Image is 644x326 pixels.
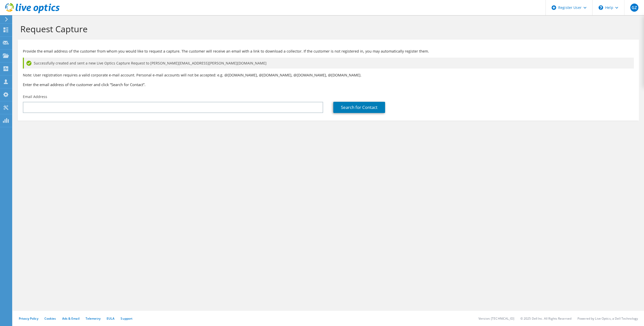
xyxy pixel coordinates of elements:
[19,316,38,321] a: Privacy Policy
[630,4,638,12] span: GZ
[23,72,634,78] p: Note: User registration requires a valid corporate e-mail account. Personal e-mail accounts will ...
[599,5,603,10] svg: \n
[62,316,79,321] a: Ads & Email
[44,316,56,321] a: Cookies
[23,82,634,87] h3: Enter the email address of the customer and click “Search for Contact”.
[577,316,638,321] li: Powered by Live Optics, a Dell Technology
[20,24,634,34] h1: Request Capture
[34,60,267,66] span: Successfully created and sent a new Live Optics Capture Request to [PERSON_NAME][EMAIL_ADDRESS][P...
[23,94,47,99] label: Email Address
[86,316,101,321] a: Telemetry
[107,316,114,321] a: EULA
[23,48,634,54] p: Provide the email address of the customer from whom you would like to request a capture. The cust...
[333,102,385,113] a: Search for Contact
[478,316,514,321] li: Version: [TECHNICAL_ID]
[520,316,571,321] li: © 2025 Dell Inc. All Rights Reserved
[121,316,133,321] a: Support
